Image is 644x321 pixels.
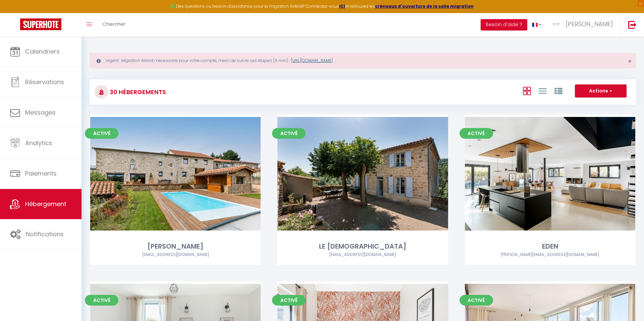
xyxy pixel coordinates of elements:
[25,78,64,86] span: Réservations
[575,84,627,98] button: Actions
[108,84,166,100] h3: 30 Hébergements
[277,252,448,258] div: Airbnb
[465,252,635,258] div: Airbnb
[25,200,66,208] span: Hébergement
[546,13,621,37] a: ... [PERSON_NAME]
[628,57,632,65] span: ×
[291,58,333,63] a: [URL][DOMAIN_NAME]
[25,47,60,56] span: Calendriers
[20,18,61,30] img: Super Booking
[26,230,64,238] span: Notifications
[272,295,306,306] span: Activé
[25,108,56,117] span: Messages
[554,85,562,96] a: Vue par Groupe
[85,128,118,139] span: Activé
[551,19,561,29] img: ...
[102,20,125,27] span: Chercher
[272,128,306,139] span: Activé
[97,13,130,37] a: Chercher
[481,19,527,30] button: Besoin d'aide ?
[85,295,118,306] span: Activé
[460,128,493,139] span: Activé
[375,3,474,9] a: créneaux d'ouverture de la salle migration
[90,252,261,258] div: Airbnb
[90,241,261,252] div: [PERSON_NAME]
[25,169,57,178] span: Paiements
[90,53,636,68] div: Urgent : Migration Airbnb nécessaire pour votre compte, merci de suivre ces étapes (5 min) -
[566,20,613,28] span: [PERSON_NAME]
[628,20,637,29] img: logout
[523,85,531,96] a: Vue en Box
[25,139,52,147] span: Analytics
[277,241,448,252] div: LE [DEMOGRAPHIC_DATA]
[460,295,493,306] span: Activé
[339,3,345,9] a: ICI
[5,3,25,23] button: Ouvrir le widget de chat LiveChat
[615,291,639,316] iframe: Chat
[539,85,547,96] a: Vue en Liste
[628,58,632,64] button: Close
[465,241,635,252] div: EDEN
